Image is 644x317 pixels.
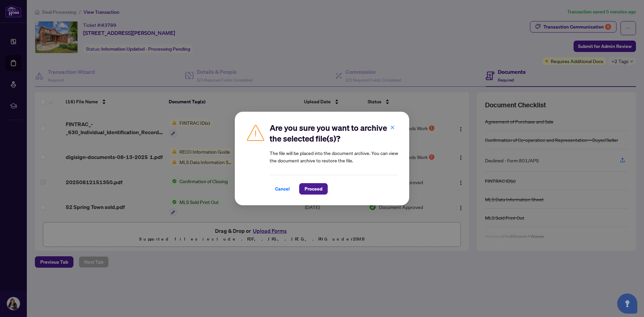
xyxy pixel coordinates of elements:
span: close [390,125,395,130]
button: Cancel [270,183,295,195]
img: Caution Icon [246,122,266,143]
span: Proceed [305,183,322,194]
span: Cancel [275,183,290,194]
button: Proceed [299,183,328,195]
h2: Are you sure you want to archive the selected file(s)? [270,122,398,144]
article: The file will be placed into the document archive. You can view the document archive to restore t... [270,149,398,164]
button: Open asap [617,294,637,314]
